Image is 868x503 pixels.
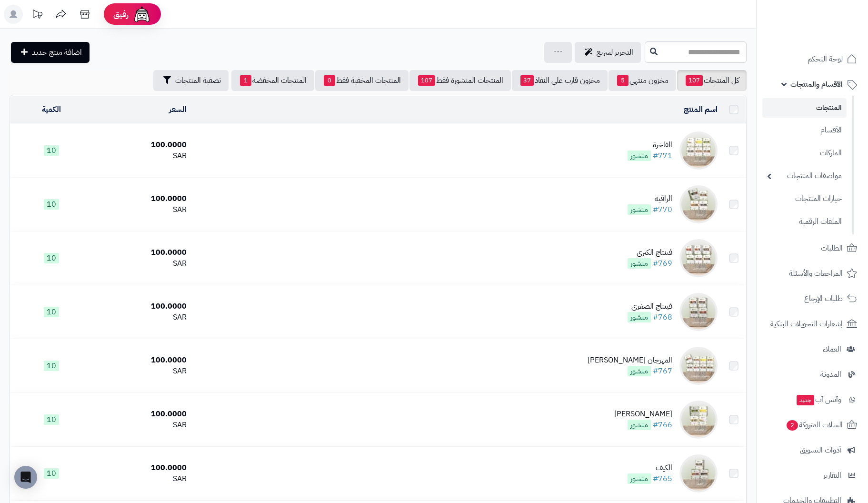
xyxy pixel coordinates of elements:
div: Open Intercom Messenger [14,466,37,489]
a: الأقسام [762,120,847,141]
div: 100.0000 [97,301,187,312]
img: الكيف [679,454,718,493]
span: تصفية المنتجات [175,75,221,86]
span: التحرير لسريع [597,47,633,58]
div: 100.0000 [97,355,187,366]
a: تحديثات المنصة [25,5,49,26]
a: #771 [653,150,672,161]
a: المراجعات والأسئلة [762,262,862,285]
span: وآتس آب [796,393,841,406]
span: 2 [787,420,798,431]
div: SAR [97,366,187,377]
a: العملاء [762,338,862,361]
a: المنتجات المنشورة فقط107 [409,70,511,91]
span: 10 [44,361,59,371]
span: 10 [44,145,59,156]
div: SAR [97,151,187,161]
img: logo-2.png [803,24,859,44]
span: الطلبات [821,241,843,255]
div: الكيف [628,463,672,473]
span: منشور [628,420,651,430]
span: 10 [44,253,59,263]
span: أدوات التسويق [800,443,841,457]
a: كل المنتجات107 [677,70,747,91]
div: فينتاج الصغرى [628,301,672,312]
span: 10 [44,468,59,479]
a: #768 [653,312,672,323]
div: الراقية [628,193,672,204]
span: جديد [797,395,814,405]
span: التقارير [823,469,841,482]
span: منشور [628,151,651,161]
span: 0 [324,75,335,86]
span: 107 [418,75,435,86]
a: الكمية [42,104,61,115]
a: المدونة [762,363,862,386]
img: ai-face.png [132,5,151,24]
div: SAR [97,258,187,269]
span: 10 [44,414,59,425]
a: #766 [653,419,672,431]
img: فينتاج الصغرى [679,293,718,331]
a: مخزون قارب على النفاذ37 [512,70,608,91]
a: السعر [169,104,187,115]
span: منشور [628,312,651,322]
span: منشور [628,204,651,215]
a: الطلبات [762,237,862,260]
div: فينتاج الكبرى [628,247,672,258]
span: 5 [617,75,629,86]
span: العملاء [823,342,841,356]
span: إشعارات التحويلات البنكية [770,317,843,331]
span: طلبات الإرجاع [804,292,843,305]
span: المدونة [820,368,841,381]
a: الملفات الرقمية [762,211,847,232]
a: #769 [653,258,672,269]
a: اضافة منتج جديد [11,42,90,63]
div: SAR [97,204,187,215]
a: خيارات المنتجات [762,189,847,209]
div: 100.0000 [97,140,187,151]
span: رفيق [113,9,129,20]
span: 10 [44,307,59,317]
div: 100.0000 [97,463,187,473]
div: 100.0000 [97,247,187,258]
img: المهرجان الكولومبي [679,347,718,385]
a: المنتجات [762,98,847,118]
a: اسم المنتج [684,104,718,115]
span: منشور [628,258,651,269]
a: إشعارات التحويلات البنكية [762,312,862,335]
a: مخزون منتهي5 [609,70,676,91]
a: المنتجات المخفية فقط0 [315,70,409,91]
span: منشور [628,473,651,484]
a: مواصفات المنتجات [762,166,847,186]
span: 107 [686,75,703,86]
div: 100.0000 [97,193,187,204]
span: اضافة منتج جديد [32,47,82,58]
div: SAR [97,312,187,323]
button: تصفية المنتجات [153,70,229,91]
a: السلات المتروكة2 [762,413,862,436]
span: المراجعات والأسئلة [789,267,843,280]
img: الراقية [679,185,718,223]
a: لوحة التحكم [762,48,862,70]
span: لوحة التحكم [808,52,843,66]
a: التحرير لسريع [575,42,641,63]
div: [PERSON_NAME] [614,409,672,420]
div: الفاخرة [628,140,672,151]
img: الفاخرة [679,131,718,170]
span: الأقسام والمنتجات [790,78,843,91]
img: جواهر البن [679,401,718,439]
a: طلبات الإرجاع [762,287,862,310]
span: 10 [44,199,59,210]
img: فينتاج الكبرى [679,239,718,277]
a: التقارير [762,464,862,487]
a: #770 [653,204,672,215]
span: منشور [628,366,651,376]
a: #767 [653,365,672,377]
a: الماركات [762,143,847,163]
a: أدوات التسويق [762,439,862,462]
div: 100.0000 [97,409,187,420]
a: #765 [653,473,672,484]
div: SAR [97,420,187,431]
div: المهرجان [PERSON_NAME] [588,355,672,366]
